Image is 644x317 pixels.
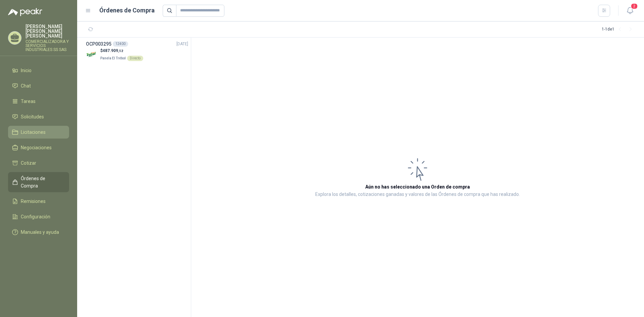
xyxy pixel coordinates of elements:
a: Inicio [8,64,69,77]
a: Chat [8,80,69,92]
span: 2 [631,3,638,9]
span: Tareas [21,98,36,105]
img: Company Logo [86,49,98,60]
span: Panela El Trébol [100,56,126,60]
span: Inicio [21,67,32,74]
a: Negociaciones [8,141,69,154]
span: Negociaciones [21,144,52,151]
span: Órdenes de Compra [21,175,63,190]
p: $ [100,48,143,54]
span: Licitaciones [21,128,46,136]
span: [DATE] [176,41,188,47]
span: Configuración [21,213,50,220]
a: Cotizar [8,157,69,169]
span: ,52 [118,49,123,53]
h3: OCP003295 [86,40,111,48]
a: Licitaciones [8,126,69,139]
a: Tareas [8,95,69,108]
h1: Órdenes de Compra [99,6,155,15]
a: Manuales y ayuda [8,226,69,239]
a: Configuración [8,210,69,223]
a: Remisiones [8,195,69,208]
a: Solicitudes [8,110,69,123]
div: 1 - 1 de 1 [602,24,636,35]
p: COMERCIALIZADORA Y SERVICIOS INDUSTRIALES SS SAS [25,40,69,52]
span: Solicitudes [21,113,44,120]
button: 2 [624,5,636,17]
span: Chat [21,82,31,90]
img: Logo peakr [8,8,42,16]
a: OCP00329512400[DATE] Company Logo$487.909,52Panela El TrébolDirecto [86,40,188,61]
span: 487.909 [103,48,123,53]
a: Órdenes de Compra [8,172,69,192]
p: [PERSON_NAME] [PERSON_NAME] [PERSON_NAME] [25,24,69,38]
div: 12400 [113,41,128,47]
span: Remisiones [21,198,46,205]
h3: Aún no has seleccionado una Orden de compra [365,183,470,191]
div: Directo [127,56,143,61]
span: Manuales y ayuda [21,228,59,236]
span: Cotizar [21,159,36,167]
p: Explora los detalles, cotizaciones ganadas y valores de las Órdenes de compra que has realizado. [315,191,520,199]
